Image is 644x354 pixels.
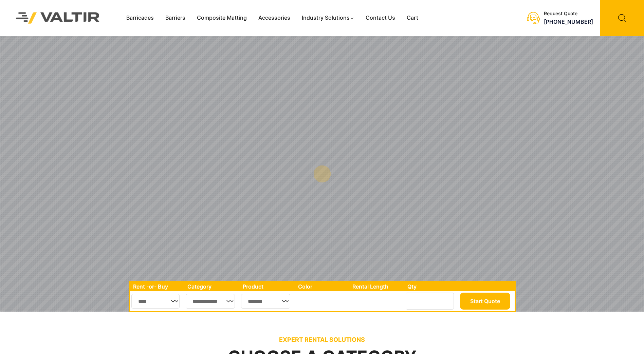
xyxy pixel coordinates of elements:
[253,13,296,23] a: Accessories
[295,282,349,291] th: Color
[360,13,401,23] a: Contact Us
[404,282,458,291] th: Qty
[349,282,404,291] th: Rental Length
[401,13,424,23] a: Cart
[129,336,516,343] p: EXPERT RENTAL SOLUTIONS
[160,13,191,23] a: Barriers
[191,13,253,23] a: Composite Matting
[460,293,510,310] button: Start Quote
[296,13,360,23] a: Industry Solutions
[239,282,295,291] th: Product
[130,282,184,291] th: Rent -or- Buy
[544,11,593,17] div: Request Quote
[544,18,593,25] a: [PHONE_NUMBER]
[7,3,109,32] img: Valtir Rentals
[184,282,240,291] th: Category
[121,13,160,23] a: Barricades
